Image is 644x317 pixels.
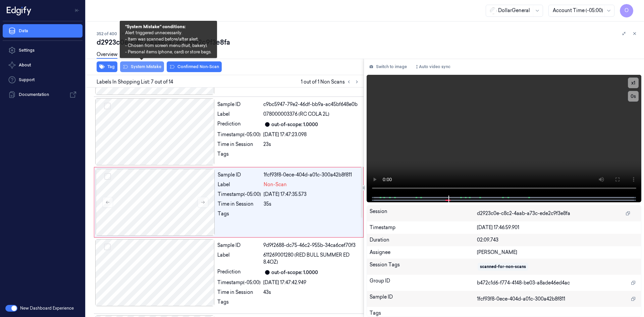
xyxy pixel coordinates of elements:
[3,73,83,87] a: Support
[412,61,453,72] button: Auto video sync
[218,171,261,178] div: Sample ID
[217,131,261,138] div: Timestamp (-05:00)
[217,242,261,249] div: Sample ID
[218,191,261,198] div: Timestamp (-05:00)
[263,131,360,138] div: [DATE] 17:47:23.098
[477,224,638,231] div: [DATE] 17:46:59.901
[3,44,83,57] a: Settings
[370,224,477,231] div: Timestamp
[370,208,477,219] div: Session
[263,252,360,266] span: 611269001280 (RED BULL SUMMER ED 8.4OZ)
[217,299,261,309] div: Tags
[217,101,261,108] div: Sample ID
[217,289,261,296] div: Time in Session
[264,181,287,188] span: Non-Scan
[72,5,83,16] button: Toggle Navigation
[217,141,261,148] div: Time in Session
[264,191,359,198] div: [DATE] 17:47:35.573
[620,4,633,17] button: O
[217,252,261,266] div: Label
[97,78,173,86] span: Labels In Shopping List: 7 out of 14
[370,236,477,244] div: Duration
[263,111,329,118] span: 078000003376 (RC COLA 2L)
[370,261,477,272] div: Session Tags
[104,244,111,250] button: Select row
[218,210,261,221] div: Tags
[97,38,639,47] div: d2923c0e-c8c2-4aab-a73c-ede2c9f3e8fa
[263,141,360,148] div: 23s
[477,279,570,286] span: b472c1d6-f774-4148-be03-a8ade46ed4ac
[477,236,638,244] div: 02:09.743
[3,24,83,38] a: Data
[628,91,639,102] button: 0s
[477,249,638,256] div: [PERSON_NAME]
[3,58,83,72] button: About
[217,279,261,286] div: Timestamp (-05:00)
[271,121,318,128] div: out-of-scope: 1.0000
[370,249,477,256] div: Assignee
[97,61,117,72] button: Tag
[263,242,360,249] div: 9d9f2688-dc75-46c2-955b-34ca6cef70f3
[264,171,359,178] div: 1fcf93f8-0ece-404d-a01c-300a42b8f811
[217,111,261,118] div: Label
[370,294,477,304] div: Sample ID
[477,210,570,217] span: d2923c0e-c8c2-4aab-a73c-ede2c9f3e8fa
[370,277,477,288] div: Group ID
[263,279,360,286] div: [DATE] 17:47:42.949
[628,77,639,88] button: x1
[218,181,261,188] div: Label
[263,101,360,108] div: c9bc5947-79e2-46df-bb9a-ac45bf648e0b
[477,296,565,303] span: 1fcf93f8-0ece-404d-a01c-300a42b8f811
[167,61,222,72] button: Confirmed Non-Scan
[217,151,261,161] div: Tags
[217,268,261,276] div: Prediction
[263,289,360,296] div: 43s
[271,269,318,276] div: out-of-scope: 1.0000
[120,61,164,72] button: System Mistake
[367,61,410,72] button: Switch to image
[104,173,111,180] button: Select row
[218,201,261,208] div: Time in Session
[301,78,361,86] span: 1 out of 1 Non Scans
[97,51,117,59] a: Overview
[264,201,359,208] div: 35s
[480,264,526,270] div: scanned-for-non-scans
[97,31,117,37] span: 352 of 400
[217,120,261,128] div: Prediction
[104,103,111,109] button: Select row
[3,88,83,101] a: Documentation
